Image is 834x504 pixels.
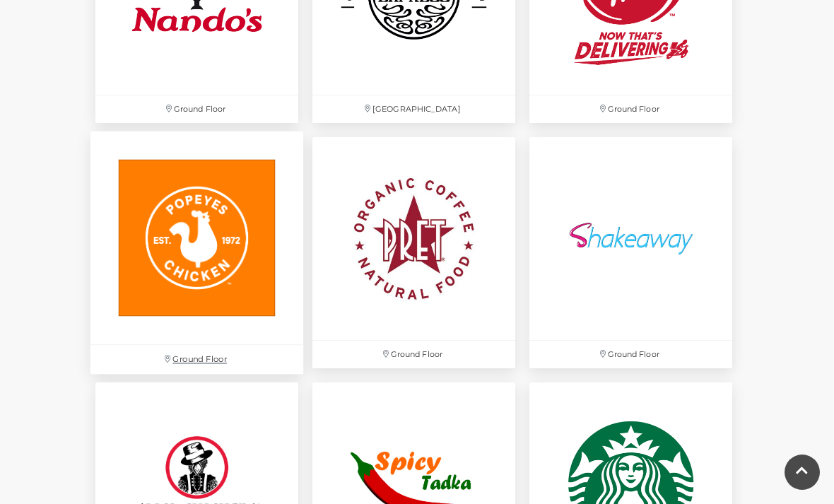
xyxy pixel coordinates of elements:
p: Ground Floor [529,341,732,368]
a: Ground Floor [305,130,522,375]
p: Ground Floor [312,341,515,368]
p: [GEOGRAPHIC_DATA] [312,95,515,123]
a: Ground Floor [83,124,310,381]
a: Ground Floor [522,130,739,375]
p: Ground Floor [529,95,732,123]
p: Ground Floor [95,95,298,123]
p: Ground Floor [90,345,303,374]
